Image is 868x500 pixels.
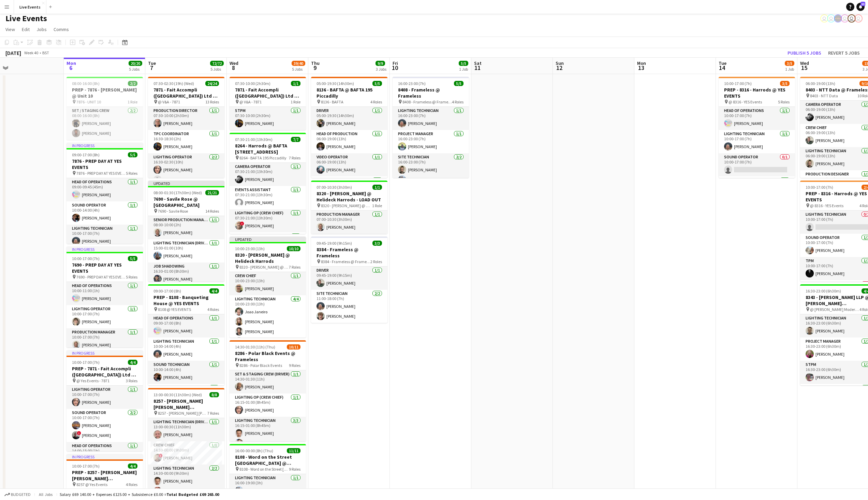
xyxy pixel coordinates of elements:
[153,392,202,397] span: 13:00-00:30 (11h30m) (Wed)
[126,482,137,487] span: 4 Roles
[473,64,482,72] span: 11
[287,246,300,251] span: 10/10
[76,482,107,487] span: 8257 @ Yes Events
[393,130,469,153] app-card-role: Project Manager1/116:00-23:00 (7h)[PERSON_NAME]
[148,465,224,498] app-card-role: Lighting Technician2/214:30-00:00 (9h30m)[PERSON_NAME][PERSON_NAME]
[209,392,219,397] span: 8/8
[230,295,306,348] app-card-role: Lighting Technician4/410:00-23:00 (13h)Joao Janeiro[PERSON_NAME][PERSON_NAME]
[67,201,143,225] app-card-role: Sound Operator1/110:00-14:00 (4h)[PERSON_NAME]
[128,256,137,261] span: 5/5
[54,26,69,32] span: Comms
[230,133,306,234] div: 07:30-21:00 (13h30m)7/78264 - Harrods @ BAFTA [STREET_ADDRESS] 8264 - BAFTA 195 Piccadilly7 Roles...
[291,81,300,86] span: 1/1
[393,60,398,66] span: Fri
[148,262,224,286] app-card-role: Job Shadowing1/116:30-01:00 (8h30m)[PERSON_NAME]
[148,361,224,384] app-card-role: Sound Technician1/110:00-14:00 (4h)[PERSON_NAME]
[22,26,30,32] span: Edit
[230,107,306,130] app-card-role: STPM1/107:30-10:00 (2h30m)[PERSON_NAME]
[321,259,370,264] span: 8384 - Frameless @ Frameless
[230,474,306,497] app-card-role: Lighting Technician1/116:00-19:00 (3h)[PERSON_NAME]
[454,81,464,86] span: 5/5
[311,267,387,290] app-card-role: Driver1/109:45-19:00 (9h15m)[PERSON_NAME]
[810,93,838,98] span: 8403 - NTT Data
[67,409,143,442] app-card-role: Sound Operator2/210:00-17:00 (7h)[PERSON_NAME]![PERSON_NAME]
[148,181,224,282] app-job-card: Updated08:00-01:30 (17h30m) (Wed)21/217690 - Savile Rose @ [GEOGRAPHIC_DATA] 7690 - Savile Rose14...
[806,185,833,190] span: 10:00-17:00 (7h)
[126,171,137,176] span: 5 Roles
[785,48,824,57] button: Publish 5 jobs
[129,61,142,66] span: 20/20
[128,81,137,86] span: 2/2
[67,305,143,328] app-card-role: Lighting Operator1/110:00-17:00 (7h)[PERSON_NAME]
[311,181,387,234] app-job-card: 07:00-10:30 (3h30m)1/18320 - [PERSON_NAME] @ Helideck Harrods - LOAD OUT 8320 - [PERSON_NAME] @ H...
[60,492,219,497] div: Salary £69 140.00 + Expenses £125.00 + Subsistence £0.00 =
[321,203,372,208] span: 8320 - [PERSON_NAME] @ Helideck Harrods - LOAD OUT
[67,350,143,451] div: In progress10:00-17:00 (7h)4/4PREP - 7871 - Fait Accompli ([GEOGRAPHIC_DATA]) Ltd @ YES Events @ ...
[459,61,468,66] span: 5/5
[76,274,126,280] span: 7690 - PREP DAY AT YES EVENTS
[317,185,352,190] span: 07:00-10:30 (3h30m)
[289,155,300,160] span: 7 Roles
[393,87,469,99] h3: 8408 - Frameless @ Frameless
[67,282,143,305] app-card-role: Head of Operations1/110:00-11:00 (1h)[PERSON_NAME]
[230,370,306,394] app-card-role: Set & Staging Crew (Driver)1/114:30-01:30 (11h)[PERSON_NAME]
[785,61,794,66] span: 3/5
[810,307,859,312] span: @ [PERSON_NAME] Modern - 8343
[398,81,426,86] span: 16:00-23:00 (7h)
[147,64,156,72] span: 7
[67,60,76,66] span: Mon
[856,3,865,11] a: 13
[207,411,219,416] span: 7 Roles
[311,87,387,99] h3: 8136 - BAFTA @ BAFTA 195 Piccadilly
[67,87,143,99] h3: PREP - 7876 - [PERSON_NAME] @ Unit 10
[230,186,306,209] app-card-role: Events Assistant1/107:30-21:00 (13h30m)[PERSON_NAME]
[129,67,142,72] div: 5 Jobs
[311,153,387,176] app-card-role: Video Operator1/106:00-19:00 (13h)[PERSON_NAME]
[77,431,81,435] span: !
[67,262,143,274] h3: 7690 - PREP DAY AT YES EVENTS
[393,107,469,130] app-card-role: Lighting Technician1/116:00-23:00 (7h)[PERSON_NAME]
[159,454,163,458] span: !
[67,107,143,140] app-card-role: Set / Staging Crew2/208:00-16:00 (8h)[PERSON_NAME][PERSON_NAME]
[719,77,795,178] div: 10:00-17:00 (7h)3/5PREP - 8316 - Harrods @ YES EVENTS @ 8316 - YES Events5 RolesHead of Operation...
[719,60,726,66] span: Tue
[317,241,352,246] span: 09:45-19:00 (9h15m)
[311,130,387,153] app-card-role: Head of Production1/106:00-19:00 (13h)[PERSON_NAME]
[556,60,564,66] span: Sun
[153,288,181,294] span: 09:00-17:00 (8h)
[67,386,143,409] app-card-role: Lighting Operator1/110:00-17:00 (7h)[PERSON_NAME]
[311,237,387,323] div: 09:45-19:00 (9h15m)3/38384 - Frameless @ Frameless 8384 - Frameless @ Frameless2 RolesDriver1/109...
[289,467,300,472] span: 9 Roles
[148,87,224,99] h3: 7871 - Fait Accompli ([GEOGRAPHIC_DATA]) Ltd @ V&A
[72,81,100,86] span: 08:00-16:00 (8h)
[76,378,109,383] span: @ Yes Events - 7871
[230,350,306,362] h3: 8286 - Polar Black Events @ Frameless
[67,350,143,356] div: In progress
[158,99,180,104] span: @ V&A - 7871
[860,2,865,6] span: 13
[210,67,223,72] div: 5 Jobs
[148,196,224,208] h3: 7690 - Savile Rose @ [GEOGRAPHIC_DATA]
[240,222,244,226] span: !
[317,81,354,86] span: 05:00-19:30 (14h30m)
[311,211,387,234] app-card-role: Production Manager1/107:00-10:30 (3h30m)[PERSON_NAME]
[854,14,863,23] app-user-avatar: Technical Department
[311,77,387,178] app-job-card: 05:00-19:30 (14h30m)5/58136 - BAFTA @ BAFTA 195 Piccadilly 8136 - BAFTA4 RolesDriver1/105:00-19:3...
[235,246,265,251] span: 10:00-23:00 (13h)
[5,26,15,32] span: View
[230,209,306,232] app-card-role: Lighting Op (Crew Chief)1/107:30-21:00 (13h30m)![PERSON_NAME]
[311,190,387,203] h3: 8320 - [PERSON_NAME] @ Helideck Harrods - LOAD OUT
[207,307,219,312] span: 4 Roles
[393,153,469,186] app-card-role: Site Technician2/216:00-23:00 (7h)[PERSON_NAME][PERSON_NAME]
[778,99,790,104] span: 5 Roles
[719,176,795,200] app-card-role: TPM1/1
[148,216,224,239] app-card-role: Senior Production Manager1/108:00-10:00 (2h)[PERSON_NAME]
[148,388,224,489] app-job-card: 13:00-00:30 (11h30m) (Wed)8/88257 - [PERSON_NAME] [PERSON_NAME] International @ [GEOGRAPHIC_DATA]...
[67,143,143,244] div: In progress09:00-17:00 (8h)5/57876 - PREP DAY AT YES EVENTS 7876 - PREP DAY AT YES EVENTS5 RolesH...
[825,48,863,57] button: Revert 5 jobs
[67,178,143,201] app-card-role: Head of Operations1/109:00-09:45 (45m)[PERSON_NAME]
[148,77,224,178] app-job-card: 07:30-02:30 (19h) (Wed)24/247871 - Fait Accompli ([GEOGRAPHIC_DATA]) Ltd @ V&A @ V&A - 787113 Rol...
